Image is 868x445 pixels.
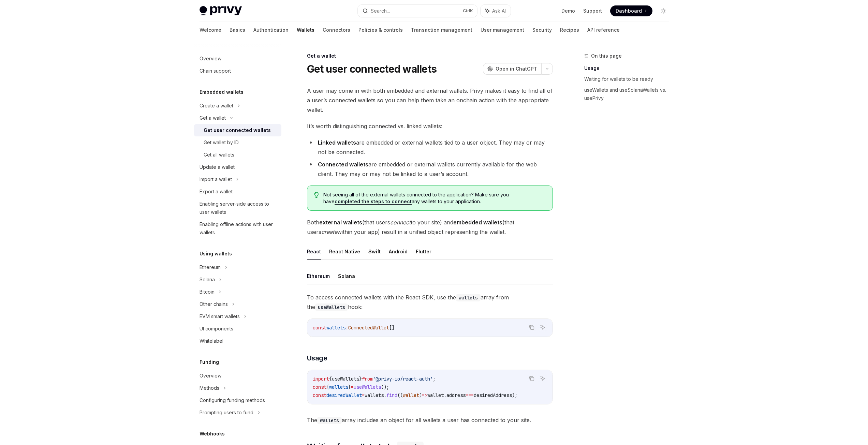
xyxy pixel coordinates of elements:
[584,74,674,85] a: Waiting for wallets to be ready
[200,300,228,308] div: Other chains
[200,6,242,16] img: light logo
[474,392,512,398] span: desiredAddress
[348,325,389,331] span: ConnectedWallet
[200,325,233,333] div: UI components
[194,53,281,65] a: Overview
[307,415,553,425] span: The array includes an object for all wallets a user has connected to your site.
[365,392,384,398] span: wallets
[386,392,397,398] span: find
[194,149,281,161] a: Get all wallets
[200,163,235,171] div: Update a wallet
[433,376,436,382] span: ;
[481,22,524,38] a: User management
[200,250,232,258] h5: Using wallets
[658,5,669,16] button: Toggle dark mode
[381,384,389,390] span: ();
[204,138,239,147] div: Get wallet by ID
[359,376,362,382] span: }
[307,53,553,59] div: Get a wallet
[610,5,652,16] a: Dashboard
[329,384,348,390] span: wallets
[194,218,281,239] a: Enabling offline actions with user wallets
[373,376,433,382] span: '@privy-io/react-auth'
[204,151,234,159] div: Get all wallets
[317,417,342,424] code: wallets
[358,5,477,17] button: Search...CtrlK
[362,392,365,398] span: =
[389,325,395,331] span: []
[200,372,221,380] div: Overview
[194,198,281,218] a: Enabling server-side access to user wallets
[307,160,553,179] li: are embedded or external wallets currently available for the web client. They may or may not be l...
[313,384,326,390] span: const
[253,22,289,38] a: Authentication
[194,335,281,347] a: Whitelabel
[318,161,368,168] strong: Connected wallets
[446,392,466,398] span: address
[200,337,223,345] div: Whitelabel
[323,191,545,205] span: Not seeing all of the external wallets connected to the application? Make sure you have any walle...
[411,22,472,38] a: Transaction management
[323,22,350,38] a: Connectors
[584,85,674,104] a: useWallets and useSolanaWallets vs. usePrivy
[200,312,240,321] div: EVM smart wallets
[313,392,326,398] span: const
[427,392,444,398] span: wallet
[453,219,502,226] strong: embedded wallets
[200,102,233,110] div: Create a wallet
[313,376,329,382] span: import
[403,392,419,398] span: wallet
[496,65,537,72] span: Open in ChatGPT
[307,353,327,363] span: Usage
[326,325,345,331] span: wallets
[307,63,437,75] h1: Get user connected wallets
[307,138,553,157] li: are embedded or external wallets tied to a user object. They may or may not be connected.
[371,7,390,15] div: Search...
[616,8,642,14] span: Dashboard
[587,22,620,38] a: API reference
[307,243,321,259] button: React
[200,409,253,417] div: Prompting users to fund
[338,268,355,284] button: Solana
[466,392,474,398] span: ===
[335,198,412,205] a: completed the steps to connect
[200,200,277,216] div: Enabling server-side access to user wallets
[204,126,271,134] div: Get user connected wallets
[329,376,332,382] span: {
[194,65,281,77] a: Chain support
[492,8,506,14] span: Ask AI
[463,8,473,14] span: Ctrl K
[319,219,362,226] strong: external wallets
[318,139,356,146] strong: Linked wallets
[332,376,359,382] span: useWallets
[351,384,354,390] span: =
[384,392,386,398] span: .
[200,188,233,196] div: Export a wallet
[314,192,319,198] svg: Tip
[456,294,481,301] code: wallets
[200,430,225,438] h5: Webhooks
[538,374,547,383] button: Ask AI
[200,396,265,404] div: Configuring funding methods
[345,325,348,331] span: :
[512,392,517,398] span: );
[561,8,575,14] a: Demo
[200,288,215,296] div: Bitcoin
[307,268,330,284] button: Ethereum
[200,22,221,38] a: Welcome
[194,394,281,406] a: Configuring funding methods
[194,161,281,173] a: Update a wallet
[584,63,674,74] a: Usage
[560,22,579,38] a: Recipes
[307,218,553,237] span: Both (that users to your site) and (that users within your app) result in a unified object repres...
[538,323,547,332] button: Ask AI
[422,392,427,398] span: =>
[326,392,362,398] span: desiredWallet
[307,86,553,115] span: A user may come in with both embedded and external wallets. Privy makes it easy to find all of a ...
[307,293,553,312] span: To access connected wallets with the React SDK, use the array from the hook:
[200,263,221,271] div: Ethereum
[527,323,536,332] button: Copy the contents from the code block
[532,22,552,38] a: Security
[200,55,221,63] div: Overview
[416,243,431,259] button: Flutter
